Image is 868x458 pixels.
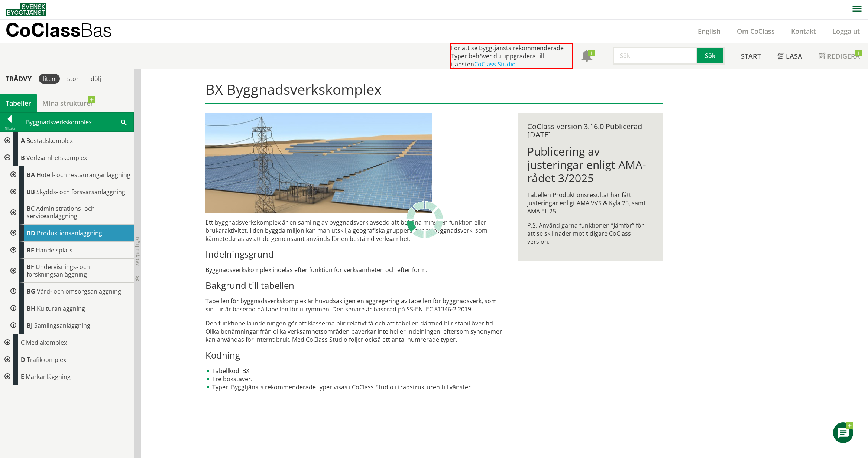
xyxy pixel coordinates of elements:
[6,317,134,334] div: Gå till informationssidan för CoClass Studio
[36,188,125,196] span: Skydds- och försvarsanläggning
[527,221,652,246] p: P.S. Använd gärna funktionen ”Jämför” för att se skillnader mot tidigare CoClass version.
[27,321,33,330] span: BJ
[34,321,90,330] span: Samlingsanläggning
[39,74,60,84] div: liten
[205,218,506,391] div: Ett byggnadsverkskomplex är en samling av byggnadsverk avsedd att betjäna minst en funktion eller...
[26,338,67,347] span: Mediakomplex
[37,94,99,112] a: Mina strukturer
[21,338,25,347] span: C
[613,47,697,65] input: Sök
[27,188,35,196] span: BB
[690,27,729,36] a: English
[205,113,432,213] img: 37641-solenergisiemensstor.jpg
[21,373,24,381] span: E
[27,229,35,237] span: BD
[6,200,134,225] div: Gå till informationssidan för CoClass Studio
[697,47,725,65] button: Sök
[205,350,506,361] h3: Kodning
[134,237,140,266] span: Dölj trädvy
[205,297,506,313] p: Tabellen för byggnadsverkskomplex är huvudsakligen en aggregering av tabellen för byggnadsverk, s...
[786,52,802,60] span: Läsa
[769,43,810,69] a: Läsa
[27,246,34,254] span: BE
[6,259,134,283] div: Gå till informationssidan för CoClass Studio
[27,205,95,220] span: Administrations- och serviceanläggning
[406,201,443,238] img: Laddar
[205,383,506,391] li: Typer: Byggtjänsts rekommenderade typer visas i CoClass Studio i trädstrukturen till vänster.
[27,287,35,295] span: BG
[6,3,46,16] img: Svensk Byggtjänst
[36,171,130,179] span: Hotell- och restauranganläggning
[37,304,85,313] span: Kulturanläggning
[21,137,25,145] span: A
[205,249,506,260] h3: Indelningsgrund
[37,287,121,295] span: Vård- och omsorgsanläggning
[205,375,506,383] li: Tre bokstäver.
[27,304,35,313] span: BH
[63,74,83,84] div: stor
[6,183,134,200] div: Gå till informationssidan för CoClass Studio
[86,74,106,84] div: dölj
[205,280,506,291] h3: Bakgrund till tabellen
[810,43,868,69] a: Redigera
[6,20,128,43] a: CoClassBas
[783,27,824,36] a: Kontakt
[80,19,112,41] span: Bas
[27,205,35,213] span: BC
[36,246,72,254] span: Handelsplats
[827,52,860,60] span: Redigera
[1,75,36,83] div: Trädvy
[205,367,506,375] li: Tabellkod: BX
[37,229,102,237] span: Produktionsanläggning
[27,356,66,364] span: Trafikkomplex
[27,263,90,278] span: Undervisnings- och forskningsanläggning
[729,27,783,36] a: Om CoClass
[121,118,127,126] span: Sök i tabellen
[26,373,71,381] span: Markanläggning
[6,242,134,259] div: Gå till informationssidan för CoClass Studio
[450,43,573,69] div: För att se Byggtjänsts rekommenderade Typer behöver du uppgradera till tjänsten
[733,43,769,69] a: Start
[26,154,87,162] span: Verksamhetskomplex
[27,263,34,271] span: BF
[0,125,19,131] div: Tillbaka
[741,52,761,60] span: Start
[6,283,134,300] div: Gå till informationssidan för CoClass Studio
[527,191,652,215] p: Tabellen Produktionsresultat har fått justeringar enligt AMA VVS & Kyla 25, samt AMA EL 25.
[527,145,652,185] h1: Publicering av justeringar enligt AMA-rådet 3/2025
[6,166,134,183] div: Gå till informationssidan för CoClass Studio
[27,171,35,179] span: BA
[26,137,73,145] span: Bostadskomplex
[6,300,134,317] div: Gå till informationssidan för CoClass Studio
[6,26,112,34] p: CoClass
[527,122,652,139] div: CoClass version 3.16.0 Publicerad [DATE]
[21,154,25,162] span: B
[824,27,868,36] a: Logga ut
[19,113,133,131] div: Byggnadsverkskomplex
[21,356,25,364] span: D
[474,60,516,68] a: CoClass Studio
[6,225,134,242] div: Gå till informationssidan för CoClass Studio
[581,51,593,63] span: Notifikationer
[205,81,662,104] h1: BX Byggnadsverkskomplex
[205,319,506,344] p: Den funktionella indelningen gör att klasserna blir relativt få och att tabellen därmed blir stab...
